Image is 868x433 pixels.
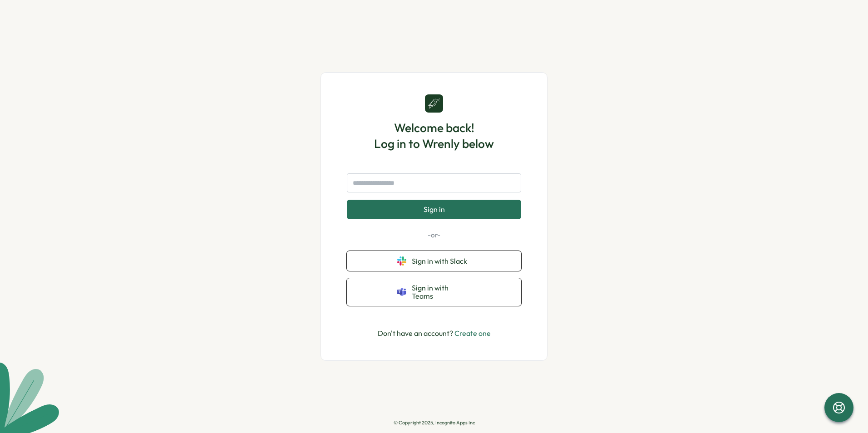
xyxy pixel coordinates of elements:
[412,284,471,300] span: Sign in with Teams
[378,328,491,339] p: Don't have an account?
[374,120,494,152] h1: Welcome back! Log in to Wrenly below
[454,329,491,338] a: Create one
[347,230,521,240] p: -or-
[424,205,445,213] span: Sign in
[394,420,475,426] p: © Copyright 2025, Incognito Apps Inc
[347,278,521,306] button: Sign in with Teams
[347,200,521,219] button: Sign in
[347,251,521,271] button: Sign in with Slack
[412,257,471,265] span: Sign in with Slack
